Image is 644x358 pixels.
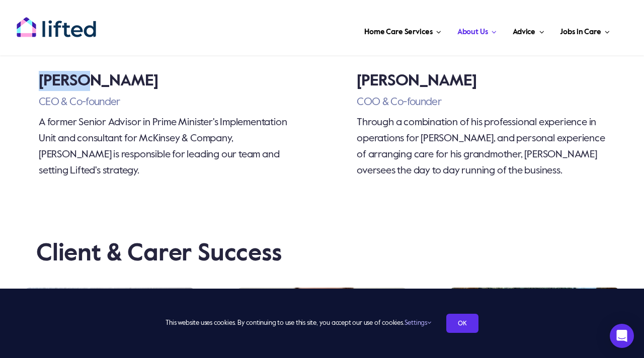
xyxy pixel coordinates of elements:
[357,115,613,179] p: Through a combination of his professional experience in operations for [PERSON_NAME], and persona...
[405,320,431,326] a: Settings
[361,15,444,45] a: Home Care Services
[513,24,535,40] span: Advice
[510,15,547,45] a: Advice
[166,315,431,331] span: This website uses cookies. By continuing to use this site, you accept our use of cookies.
[36,240,628,267] h2: Client & Carer Success
[610,324,634,348] div: Open Intercom Messenger
[357,96,613,109] h3: COO & Co-founder
[560,24,601,40] span: Jobs in Care
[39,71,295,91] h3: [PERSON_NAME]
[39,96,295,109] h3: CEO & Co-founder
[16,17,97,27] a: lifted-logo
[457,24,488,40] span: About Us
[557,15,613,45] a: Jobs in Care
[364,24,432,40] span: Home Care Services
[446,314,478,333] a: OK
[357,71,613,91] h3: [PERSON_NAME]
[39,115,295,179] p: A former Senior Advisor in Prime Minister's Implementation Unit and consultant for McKinsey & Com...
[120,15,613,45] nav: Main Menu
[454,15,500,45] a: About Us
